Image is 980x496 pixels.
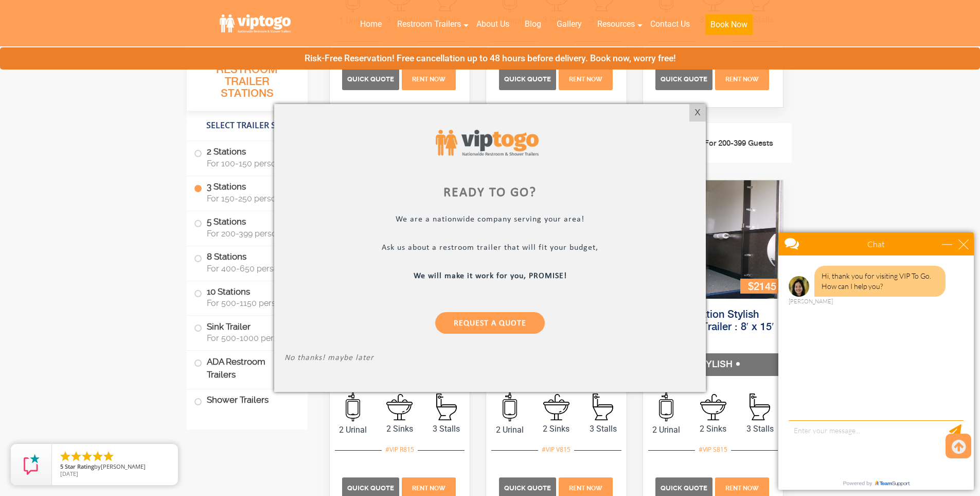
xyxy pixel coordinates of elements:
[21,454,42,475] img: Review Rating
[435,312,545,334] a: Request a Quote
[284,243,695,255] p: Ask us about a restroom trailer that will fit your budget,
[284,215,695,227] p: We are a nationwide company serving your area!
[70,450,82,463] li: 
[689,104,705,122] div: X
[284,353,695,365] p: No thanks! maybe later
[284,187,695,199] div: Ready to go?
[436,130,539,156] img: viptogo logo
[65,463,94,470] span: Star Rating
[414,272,567,280] b: We will make it work for you, PROMISE!
[59,450,72,463] li: 
[772,226,980,496] iframe: Live Chat Box
[92,450,104,463] li: 
[60,470,78,477] span: [DATE]
[60,464,170,471] span: by
[102,450,115,463] li: 
[101,463,146,470] span: [PERSON_NAME]
[60,463,63,470] span: 5
[81,450,93,463] li: 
